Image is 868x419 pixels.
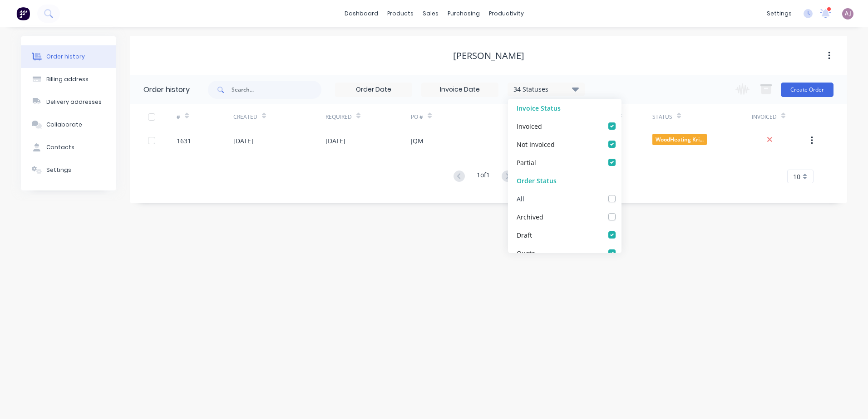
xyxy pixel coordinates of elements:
button: Contacts [21,136,116,159]
img: Factory [16,7,30,20]
div: Created [233,104,325,129]
div: Required [325,113,352,121]
div: Not Invoiced [517,139,555,149]
div: Order history [143,84,190,95]
div: # [177,113,180,121]
button: Settings [21,159,116,181]
div: Status [652,113,672,121]
div: sales [418,7,443,20]
div: Quote [517,248,535,258]
a: dashboard [340,7,383,20]
button: Create Order [781,83,833,97]
div: Created [233,113,257,121]
div: Settings [46,166,71,174]
div: Invoiced [752,104,809,129]
span: WoodHeating Kri... [652,134,707,145]
div: Required [325,104,411,129]
div: Invoiced [517,121,542,131]
input: Invoice Date [422,83,498,97]
div: [DATE] [325,136,345,146]
div: Contacts [46,143,74,151]
div: All [517,194,524,203]
div: products [383,7,418,20]
div: 34 Statuses [508,84,584,94]
button: Delivery addresses [21,91,116,113]
input: Order Date [335,83,412,97]
div: PO # [411,104,510,129]
div: Collaborate [46,121,82,129]
button: Billing address [21,68,116,91]
div: Order Status [508,171,621,190]
input: Search... [232,81,321,99]
div: Partial [517,157,536,167]
div: Status [652,104,752,129]
div: Billing address [46,75,89,83]
div: 1631 [177,136,191,146]
div: [DATE] [233,136,253,146]
div: Draft [517,230,532,239]
div: # [177,104,233,129]
span: 10 [793,172,800,181]
button: Order history [21,45,116,68]
div: PO # [411,113,423,121]
div: 1 of 1 [477,170,490,183]
div: purchasing [443,7,484,20]
div: productivity [484,7,528,20]
div: Order history [46,53,85,61]
div: Invoiced [752,113,777,121]
div: [PERSON_NAME] [453,50,524,61]
button: Collaborate [21,113,116,136]
div: JQM [411,136,424,146]
div: Archived [517,212,543,221]
span: AJ [845,10,851,18]
div: Invoice Status [508,99,621,117]
div: Delivery addresses [46,98,102,106]
div: settings [762,7,796,20]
